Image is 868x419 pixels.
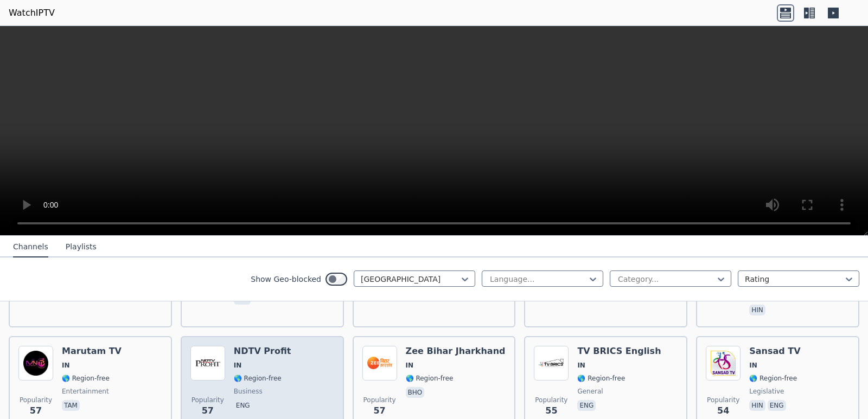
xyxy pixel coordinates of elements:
[9,7,55,20] a: WatchIPTV
[707,396,739,404] span: Popularity
[373,404,385,417] span: 57
[62,387,109,396] span: entertainment
[577,361,585,370] span: IN
[577,387,603,396] span: general
[234,374,282,383] span: 🌎 Region-free
[66,237,97,257] button: Playlists
[18,346,53,381] img: Marutam TV
[62,374,110,383] span: 🌎 Region-free
[406,374,454,383] span: 🌎 Region-free
[234,361,242,370] span: IN
[577,346,661,357] h6: TV BRICS English
[234,387,263,396] span: business
[363,396,396,404] span: Popularity
[706,346,741,381] img: Sansad TV
[577,374,625,383] span: 🌎 Region-free
[20,396,52,404] span: Popularity
[190,346,225,381] img: NDTV Profit
[62,346,122,357] h6: Marutam TV
[362,346,397,381] img: Zee Bihar Jharkhand
[62,361,70,370] span: IN
[30,404,42,417] span: 57
[534,346,569,381] img: TV BRICS English
[251,274,321,285] label: Show Geo-blocked
[234,400,252,411] p: eng
[545,404,557,417] span: 55
[717,404,729,417] span: 54
[406,346,506,357] h6: Zee Bihar Jharkhand
[13,237,48,257] button: Channels
[62,400,80,411] p: tam
[234,346,291,357] h6: NDTV Profit
[768,400,786,411] p: eng
[749,305,765,315] p: hin
[749,387,784,396] span: legislative
[192,396,224,404] span: Popularity
[535,396,567,404] span: Popularity
[749,361,757,370] span: IN
[577,400,596,411] p: eng
[406,361,414,370] span: IN
[406,387,425,398] p: bho
[749,346,800,357] h6: Sansad TV
[202,404,214,417] span: 57
[749,400,765,411] p: hin
[749,374,797,383] span: 🌎 Region-free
